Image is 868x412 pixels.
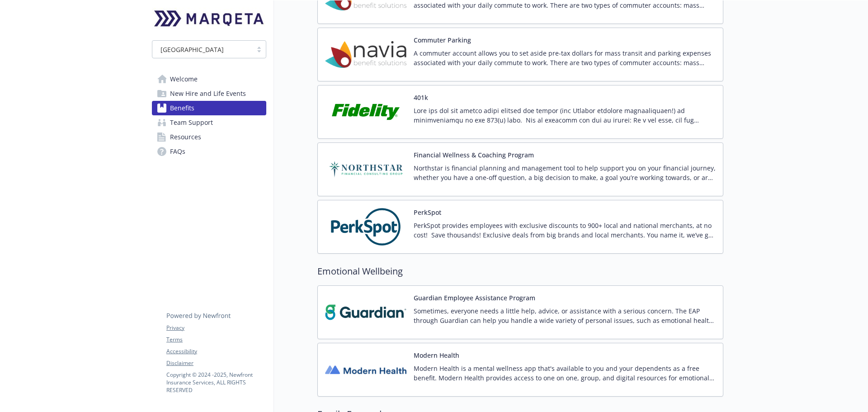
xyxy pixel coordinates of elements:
span: Welcome [170,72,198,86]
img: Fidelity Investments carrier logo [325,93,406,131]
button: 401k [414,93,428,102]
a: New Hire and Life Events [152,86,266,101]
span: FAQs [170,144,185,159]
button: PerkSpot [414,208,441,217]
span: Team Support [170,115,213,130]
p: Northstar is financial planning and management tool to help support you on your financial journey... [414,163,716,182]
p: Lore ips dol sit ametco adipi elitsed doe tempor (inc Utlabor etdolore magnaaliquaen!) ad minimve... [414,106,716,125]
p: Sometimes, everyone needs a little help, advice, or assistance with a serious concern. The EAP th... [414,306,716,325]
button: Financial Wellness & Coaching Program [414,150,534,160]
a: Resources [152,130,266,144]
span: Resources [170,130,201,144]
a: Welcome [152,72,266,86]
img: Guardian carrier logo [325,293,406,331]
p: Copyright © 2024 - 2025 , Newfront Insurance Services, ALL RIGHTS RESERVED [166,371,266,394]
button: Modern Health [414,350,459,360]
a: Disclaimer [166,359,266,367]
a: Privacy [166,324,266,332]
img: NorthStar Financial Services Group, LLC carrier logo [325,150,406,189]
a: Team Support [152,115,266,130]
a: FAQs [152,144,266,159]
span: [GEOGRAPHIC_DATA] [157,45,248,54]
button: Commuter Parking [414,35,471,45]
button: Guardian Employee Assistance Program [414,293,535,303]
span: [GEOGRAPHIC_DATA] [160,45,224,54]
span: New Hire and Life Events [170,86,246,101]
span: Benefits [170,101,194,115]
a: Terms [166,336,266,344]
img: PerkSpot carrier logo [325,208,406,246]
p: A commuter account allows you to set aside pre-tax dollars for mass transit and parking expenses ... [414,48,716,67]
a: Benefits [152,101,266,115]
img: Navia Benefit Solutions carrier logo [325,35,406,74]
h2: Emotional Wellbeing [317,265,723,278]
p: Modern Health is a mental wellness app that's available to you and your dependents as a free bene... [414,364,716,383]
a: Accessibility [166,347,266,355]
p: PerkSpot provides employees with exclusive discounts to 900+ local and national merchants, at no ... [414,221,716,240]
img: Modern Health carrier logo [325,350,406,389]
